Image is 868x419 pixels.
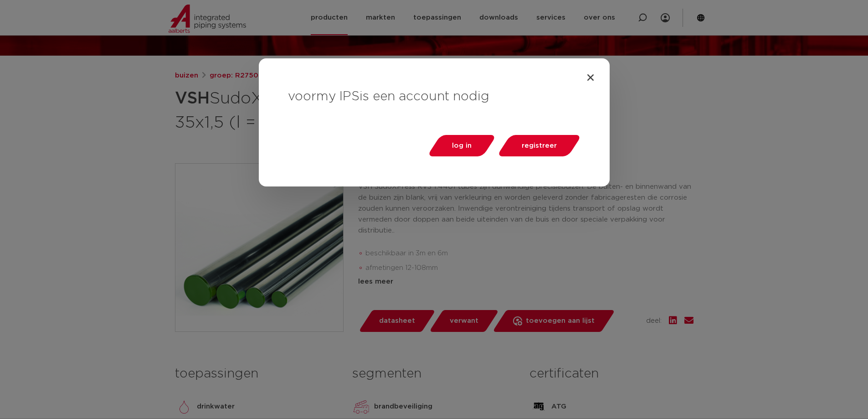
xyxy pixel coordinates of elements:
[426,135,497,156] a: log in
[586,73,595,82] a: Close
[522,142,557,149] span: registreer
[496,135,582,156] a: registreer
[452,142,472,149] span: log in
[288,88,580,106] h3: voor is een account nodig
[316,90,360,103] span: my IPS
